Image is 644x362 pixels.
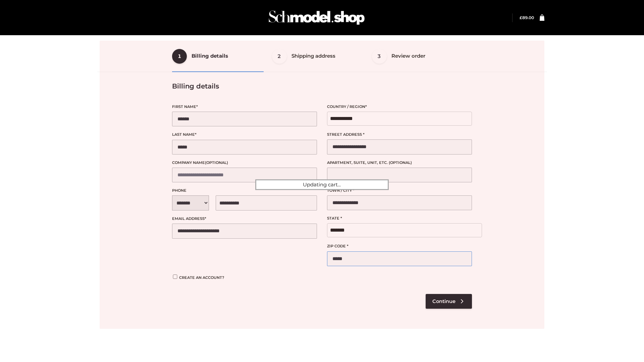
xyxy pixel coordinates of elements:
img: Schmodel Admin 964 [266,4,367,31]
a: £89.00 [520,15,534,20]
div: Updating cart... [255,179,389,190]
span: £ [520,15,522,20]
bdi: 89.00 [520,15,534,20]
